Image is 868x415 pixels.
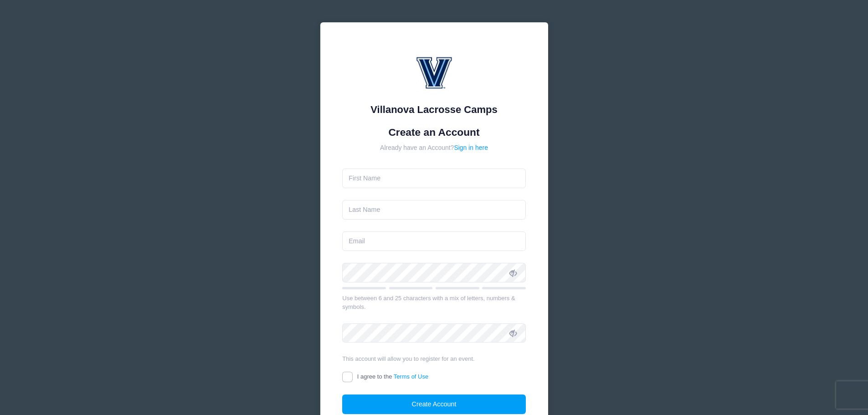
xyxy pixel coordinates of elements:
[357,373,428,380] span: I agree to the
[342,102,526,117] div: Villanova Lacrosse Camps
[342,126,526,138] h1: Create an Account
[342,354,526,364] div: This account will allow you to register for an event.
[342,231,526,251] input: Email
[407,45,462,99] img: Villanova Lacrosse Camps
[342,143,526,153] div: Already have an Account?
[342,395,526,414] button: Create Account
[342,169,526,188] input: First Name
[454,144,488,151] a: Sign in here
[394,373,429,380] a: Terms of Use
[342,372,353,382] input: I agree to theTerms of Use
[342,200,526,220] input: Last Name
[342,294,526,312] div: Use between 6 and 25 characters with a mix of letters, numbers & symbols.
